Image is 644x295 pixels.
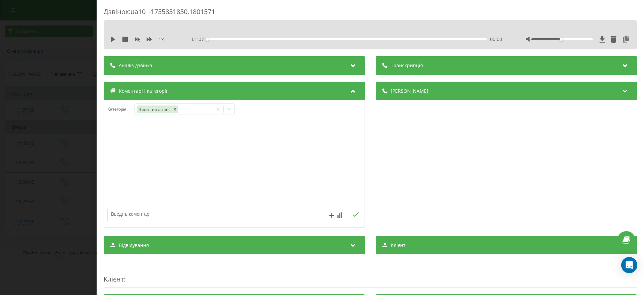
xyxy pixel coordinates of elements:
[137,106,171,113] div: Запит на лізинг
[391,88,428,94] span: [PERSON_NAME]
[104,261,637,288] div: :
[107,107,134,112] h4: Категорія :
[171,106,178,113] div: Remove Запит на лізинг
[104,7,637,20] div: Дзвінок : ua10_-1755851850.1801571
[119,88,167,94] span: Коментарі і категорії
[391,62,423,69] span: Транскрипція
[159,36,164,43] span: 1 x
[391,242,406,249] span: Клієнт
[206,38,209,41] div: Accessibility label
[104,275,124,284] span: Клієнт
[490,36,502,43] span: 00:00
[119,242,149,249] span: Відвідування
[190,36,207,43] span: - 01:07
[119,62,152,69] span: Аналіз дзвінка
[560,38,562,41] div: Accessibility label
[621,257,637,273] div: Open Intercom Messenger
